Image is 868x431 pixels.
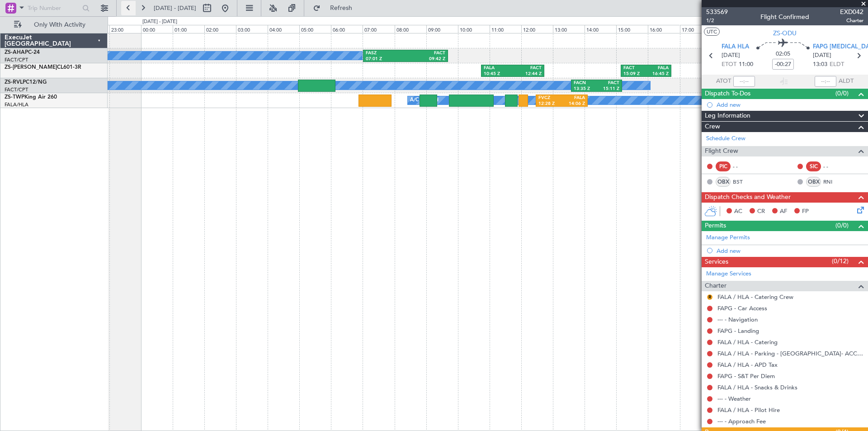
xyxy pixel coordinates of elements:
span: [DATE] - [DATE] [154,4,196,12]
span: Crew [705,122,720,132]
a: --- - Approach Fee [717,417,766,425]
a: FALA/HLA [5,101,28,108]
span: ETOT [722,60,736,69]
span: (0/12) [832,256,849,266]
div: 12:28 Z [538,101,562,107]
a: Manage Permits [706,233,750,242]
input: Trip Number [28,1,80,15]
span: ZS-RVL [5,80,23,85]
div: 01:00 [173,25,204,33]
div: FACT [623,65,646,71]
div: 02:00 [204,25,236,33]
a: ZS-TWPKing Air 260 [5,95,57,100]
div: 16:45 Z [646,71,669,77]
div: 10:00 [458,25,490,33]
span: EXD042 [840,7,863,17]
div: 16:00 [648,25,679,33]
div: 15:09 Z [623,71,646,77]
div: 12:44 Z [513,71,542,77]
span: 02:05 [776,50,790,59]
div: 13:00 [553,25,585,33]
a: FALA / HLA - Pilot Hire [717,406,780,414]
span: Dispatch To-Dos [705,89,750,99]
a: FALA / HLA - Snacks & Drinks [717,384,797,391]
div: 07:00 [363,25,394,33]
div: - - [823,162,844,171]
span: Dispatch Checks and Weather [705,192,791,203]
div: 08:00 [395,25,426,33]
a: FACT/CPT [5,57,28,63]
span: ATOT [716,77,731,86]
div: 17:00 [680,25,712,33]
div: Add new [717,101,863,109]
a: FAPG - S&T Per Diem [717,372,775,380]
div: OBX [716,177,731,187]
span: Flight Crew [705,146,738,156]
span: ALDT [839,77,854,86]
span: 1/2 [706,17,728,24]
span: Leg Information [705,111,750,121]
span: Permits [705,221,726,231]
a: FALA / HLA - Catering Crew [717,293,793,301]
span: [DATE] [813,51,831,60]
span: AC [734,207,742,216]
span: Only With Activity [24,22,95,28]
div: FALA [484,65,513,71]
div: 09:00 [426,25,458,33]
div: 11:00 [490,25,521,33]
div: FALA [646,65,669,71]
div: 12:00 [521,25,553,33]
a: FALA / HLA - APD Tax [717,361,778,369]
span: ZS-[PERSON_NAME] [5,65,57,70]
a: FAPG - Landing [717,327,759,335]
a: Schedule Crew [706,134,745,143]
button: UTC [704,28,720,36]
span: ZS-TWP [5,95,24,100]
span: ZS-ODU [773,28,797,38]
div: 03:00 [236,25,268,33]
div: [DATE] - [DATE] [142,18,177,26]
span: AF [780,207,787,216]
div: SIC [806,161,821,171]
span: Services [705,257,728,267]
span: Refresh [322,5,360,11]
span: Charter [840,17,863,24]
div: FVCZ [538,95,562,101]
div: 15:11 Z [596,86,619,92]
span: FP [802,207,809,216]
div: FALA [561,95,585,101]
div: FACT [513,65,542,71]
span: 11:00 [739,60,753,69]
a: FAPG - Car Access [717,304,767,312]
div: 04:00 [268,25,299,33]
a: FALA / HLA - Parking - [GEOGRAPHIC_DATA]- ACC # 1800 [717,350,863,357]
a: ZS-RVLPC12/NG [5,80,47,85]
div: - - [733,162,753,171]
span: CR [757,207,765,216]
a: ZS-AHAPC-24 [5,50,40,55]
a: ZS-[PERSON_NAME]CL601-3R [5,65,81,70]
div: FACN [574,80,596,86]
span: (0/0) [835,89,849,98]
div: 13:35 Z [574,86,596,92]
span: 533569 [706,7,728,17]
div: A/C Booked [410,94,439,107]
div: 23:00 [109,25,141,33]
div: 00:00 [141,25,173,33]
a: RNI [823,178,844,186]
div: FACT [406,50,445,57]
div: FACT [596,80,619,86]
div: 09:42 Z [406,56,445,62]
span: FALA HLA [722,43,749,52]
a: --- - Weather [717,395,751,403]
span: Charter [705,281,726,291]
div: FASZ [366,50,406,57]
button: Refresh [309,1,363,15]
div: 14:06 Z [561,101,585,107]
span: (0/0) [835,221,849,230]
a: FALA / HLA - Catering [717,338,778,346]
div: OBX [806,177,821,187]
a: Manage Services [706,270,751,279]
div: 05:00 [299,25,331,33]
span: 13:03 [813,60,827,69]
